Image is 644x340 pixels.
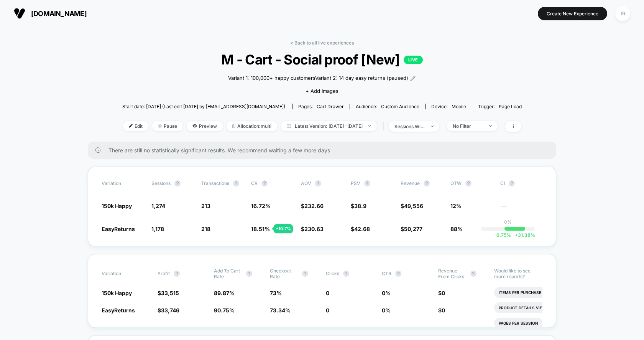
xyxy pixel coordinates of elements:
[368,125,371,127] img: end
[364,180,370,187] button: ?
[152,121,183,131] span: Pause
[270,268,298,279] span: Checkout Rate
[465,180,472,187] button: ?
[270,307,291,314] span: 73.34 %
[161,290,179,296] span: 33,515
[438,268,467,279] span: Revenue From Clicks
[315,180,321,187] button: ?
[381,121,389,132] span: |
[302,271,308,277] button: ?
[122,104,285,109] span: Start date: [DATE] (Last edit [DATE] by [EMAIL_ADDRESS][DOMAIN_NAME])
[381,104,419,109] span: Custom Audience
[251,180,258,186] span: CR
[102,268,144,279] span: Variation
[538,7,607,20] button: Create New Experience
[382,290,391,296] span: 0 %
[123,121,148,131] span: Edit
[395,271,401,277] button: ?
[401,180,420,186] span: Revenue
[304,203,324,209] span: 232.66
[494,287,546,298] li: Items Per Purchase
[151,203,165,209] span: 1,274
[228,74,408,82] span: Variant 1: 100,000+ happy customersVariant 2: 14 day easy returns (paused)
[142,51,501,68] span: M - Cart - Social proof [New]
[511,232,535,238] span: 31.38 %
[404,56,423,64] p: LIVE
[356,104,419,109] div: Audience:
[515,232,518,238] span: +
[261,180,268,187] button: ?
[351,180,360,186] span: PSV
[478,104,522,109] div: Trigger:
[270,290,282,296] span: 73 %
[214,268,242,279] span: Add To Cart Rate
[201,203,210,209] span: 213
[274,224,293,233] div: + 10.7 %
[290,40,354,46] a: < Back to all live experiences
[301,203,324,209] span: $
[233,180,239,187] button: ?
[394,124,425,129] div: sessions with impression
[424,180,430,187] button: ?
[382,271,391,276] span: CTR
[401,226,422,232] span: $
[102,307,135,314] span: EasyReturns
[613,6,632,21] button: IR
[214,290,235,296] span: 89.87 %
[174,180,181,187] button: ?
[354,203,366,209] span: 38.9
[251,203,271,209] span: 16.72 %
[201,226,210,232] span: 218
[351,226,370,232] span: $
[326,271,339,276] span: Clicks
[158,290,179,296] span: $
[158,271,170,276] span: Profit
[499,104,522,109] span: Page Load
[442,307,445,314] span: 0
[494,302,564,313] li: Product Details Views Rate
[306,88,338,94] span: + Add Images
[452,104,466,109] span: mobile
[438,290,445,296] span: $
[304,226,324,232] span: 230.63
[187,121,223,131] span: Preview
[246,271,252,277] button: ?
[500,180,542,187] span: CI
[102,203,132,209] span: 150k Happy
[31,10,87,18] span: [DOMAIN_NAME]
[509,180,515,187] button: ?
[11,7,89,20] button: [DOMAIN_NAME]
[214,307,235,314] span: 90.75 %
[494,318,543,328] li: Pages Per Session
[425,104,472,109] span: Device:
[158,124,162,128] img: end
[470,271,476,277] button: ?
[317,104,344,109] span: cart drawer
[174,271,180,277] button: ?
[287,124,291,128] img: calendar
[129,124,133,128] img: edit
[102,180,144,187] span: Variation
[438,307,445,314] span: $
[281,121,377,131] span: Latest Version: [DATE] - [DATE]
[450,226,463,232] span: 88%
[382,307,391,314] span: 0 %
[326,290,329,296] span: 0
[102,226,135,232] span: EasyReturns
[494,268,542,279] p: Would like to see more reports?
[404,226,422,232] span: 50,277
[442,290,445,296] span: 0
[453,123,483,129] div: No Filter
[500,204,542,210] span: ---
[151,226,164,232] span: 1,178
[615,6,630,21] div: IR
[450,203,462,209] span: 12%
[494,232,511,238] span: -6.75 %
[404,203,423,209] span: 49,556
[108,147,541,153] span: There are still no statistically significant results. We recommend waiting a few more days
[489,125,492,127] img: end
[301,180,311,186] span: AOV
[232,124,235,128] img: rebalance
[151,180,171,186] span: Sessions
[351,203,366,209] span: $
